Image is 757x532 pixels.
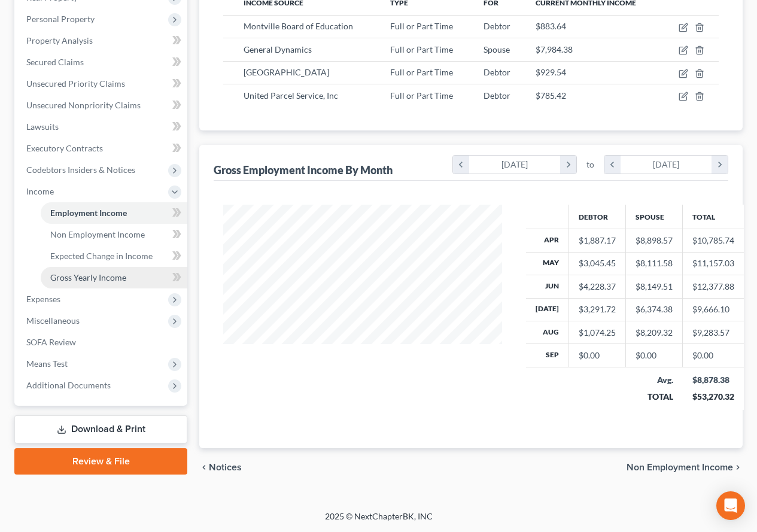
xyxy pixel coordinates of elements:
td: $9,283.57 [683,321,744,344]
a: Download & Print [14,415,187,443]
span: Non Employment Income [50,229,145,239]
span: $785.42 [536,90,566,101]
span: Full or Part Time [390,90,453,101]
span: Full or Part Time [390,67,453,77]
div: $53,270.32 [692,391,735,403]
span: Montville Board of Education [244,21,353,31]
i: chevron_left [453,156,469,174]
i: chevron_left [199,463,209,472]
div: $8,209.32 [636,327,673,339]
th: Total [683,205,744,229]
span: Codebtors Insiders & Notices [26,165,135,175]
span: General Dynamics [244,44,312,54]
th: Apr [526,229,569,252]
span: Executory Contracts [26,143,103,153]
span: Expenses [26,294,60,304]
div: [DATE] [469,156,561,174]
div: $0.00 [579,349,616,361]
span: Unsecured Priority Claims [26,78,125,89]
span: Full or Part Time [390,21,453,31]
i: chevron_right [560,156,576,174]
th: [DATE] [526,298,569,321]
span: Expected Change in Income [50,251,153,261]
span: Income [26,186,54,196]
th: May [526,252,569,275]
span: Debtor [484,67,510,77]
th: Sep [526,344,569,367]
span: Lawsuits [26,121,59,132]
th: Aug [526,321,569,344]
a: Employment Income [41,202,187,224]
div: $8,878.38 [692,374,735,386]
th: Jun [526,275,569,298]
a: Review & File [14,448,187,475]
div: $1,887.17 [579,235,616,247]
i: chevron_left [604,156,621,174]
button: chevron_left Notices [199,463,242,472]
td: $0.00 [683,344,744,367]
a: Unsecured Priority Claims [17,73,187,95]
a: SOFA Review [17,332,187,353]
span: Spouse [484,44,510,54]
div: $8,111.58 [636,257,673,269]
span: $883.64 [536,21,566,31]
span: Miscellaneous [26,315,80,326]
div: $4,228.37 [579,281,616,293]
span: $7,984.38 [536,44,573,54]
span: to [586,159,594,171]
a: Expected Change in Income [41,245,187,267]
span: Notices [209,463,242,472]
span: Debtor [484,90,510,101]
th: Spouse [626,205,683,229]
div: Open Intercom Messenger [716,491,745,520]
td: $12,377.88 [683,275,744,298]
span: Non Employment Income [627,463,733,472]
span: [GEOGRAPHIC_DATA] [244,67,329,77]
div: $3,291.72 [579,303,616,315]
i: chevron_right [733,463,743,472]
div: Gross Employment Income By Month [214,163,393,177]
a: Secured Claims [17,51,187,73]
div: $1,074.25 [579,327,616,339]
div: $6,374.38 [636,303,673,315]
div: $3,045.45 [579,257,616,269]
div: $8,898.57 [636,235,673,247]
span: Gross Yearly Income [50,272,126,282]
div: $0.00 [636,349,673,361]
a: Gross Yearly Income [41,267,187,288]
button: Non Employment Income chevron_right [627,463,743,472]
th: Debtor [569,205,626,229]
a: Lawsuits [17,116,187,138]
div: Avg. [636,374,673,386]
div: [DATE] [621,156,712,174]
div: TOTAL [636,391,673,403]
span: Debtor [484,21,510,31]
td: $9,666.10 [683,298,744,321]
span: Secured Claims [26,57,84,67]
span: Unsecured Nonpriority Claims [26,100,141,110]
span: $929.54 [536,67,566,77]
span: SOFA Review [26,337,76,347]
span: Property Analysis [26,35,93,45]
div: $8,149.51 [636,281,673,293]
span: Means Test [26,358,68,369]
td: $11,157.03 [683,252,744,275]
div: 2025 © NextChapterBK, INC [38,510,720,532]
span: United Parcel Service, Inc [244,90,338,101]
a: Unsecured Nonpriority Claims [17,95,187,116]
a: Executory Contracts [17,138,187,159]
span: Employment Income [50,208,127,218]
i: chevron_right [712,156,728,174]
span: Personal Property [26,14,95,24]
span: Additional Documents [26,380,111,390]
td: $10,785.74 [683,229,744,252]
a: Non Employment Income [41,224,187,245]
span: Full or Part Time [390,44,453,54]
a: Property Analysis [17,30,187,51]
